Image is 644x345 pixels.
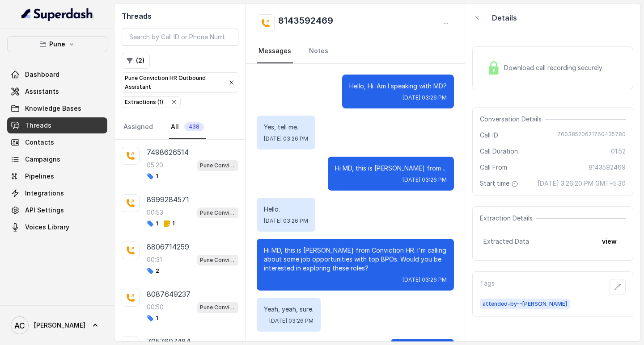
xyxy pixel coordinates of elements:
a: Assigned [122,115,155,139]
p: Details [492,12,517,23]
p: Yeah, yeah, sure. [264,305,314,314]
a: Contacts [7,134,107,150]
span: Assistants [25,87,59,96]
span: 2 [147,267,159,274]
button: Pune [7,36,107,52]
p: Hello. [264,205,308,214]
button: Extractions (1) [122,96,181,108]
span: Contacts [25,138,54,147]
span: Knowledge Bases [25,104,81,113]
p: Pune Conviction HR Outbound Assistant [200,161,236,170]
img: Lock Icon [487,61,500,75]
span: 1 [147,220,158,227]
span: [DATE] 03:26 PM [402,276,447,283]
span: Integrations [25,189,64,198]
span: [DATE] 03:26 PM [269,317,314,324]
span: Voices Library [25,223,69,232]
a: API Settings [7,202,107,218]
button: (2) [122,53,150,69]
a: Integrations [7,185,107,201]
a: Pipelines [7,168,107,184]
span: [DATE] 03:26 PM [264,135,308,142]
a: Campaigns [7,151,107,167]
p: 8806714259 [147,241,189,252]
p: Tags [480,279,495,295]
a: Messages [257,39,293,63]
a: All438 [169,115,206,139]
span: Extraction Details [480,214,536,223]
p: 00:53 [147,208,163,217]
h2: 8143592469 [278,14,333,32]
p: Yes, tell me. [264,123,308,132]
span: API Settings [25,206,64,215]
p: Pune Conviction HR Outbound Assistant [200,208,236,217]
span: Conversation Details [480,115,545,124]
span: 76038520621760435780 [557,131,626,140]
a: Voices Library [7,219,107,235]
p: 8087649237 [147,289,191,299]
span: [DATE] 03:26 PM [402,94,447,101]
span: Pipelines [25,172,54,181]
p: Pune Conviction HR Outbound Assistant [200,256,236,265]
a: Assistants [7,83,107,100]
p: 7498626514 [147,147,189,158]
img: light.svg [21,7,93,21]
input: Search by Call ID or Phone Number [122,29,238,46]
span: [DATE] 3:26:20 PM GMT+5:30 [538,179,626,188]
span: Download call recording securely [504,63,606,72]
nav: Tabs [122,115,238,139]
p: Hi MD, this is [PERSON_NAME] from Conviction HR. I'm calling about some job opportunities with to... [264,246,447,273]
p: 8999284571 [147,194,189,205]
span: Start time [480,179,520,188]
a: Dashboard [7,67,107,83]
nav: Tabs [257,39,454,63]
span: Call Duration [480,147,518,156]
span: Campaigns [25,155,60,164]
h2: Threads [122,11,238,21]
p: Pune [49,39,65,50]
span: 1 [147,173,158,180]
a: [PERSON_NAME] [7,313,107,338]
span: [DATE] 03:26 PM [264,217,308,224]
span: 01:52 [611,147,626,156]
span: 438 [184,122,204,131]
text: AC [14,321,25,330]
p: 05:20 [147,161,163,170]
span: 1 [147,315,158,322]
span: 1 [163,220,174,227]
span: 8143592469 [589,163,626,172]
span: Threads [25,121,51,130]
p: Hello, Hi. Am I speaking with MD? [349,82,447,91]
p: Pune Conviction HR Outbound Assistant [200,303,236,312]
span: Call From [480,163,507,172]
span: Call ID [480,131,498,140]
div: Extractions ( 1 ) [125,98,163,107]
a: Knowledge Bases [7,100,107,116]
p: 00:50 [147,303,164,312]
span: Extracted Data [483,237,529,246]
button: Pune Conviction HR Outbound Assistant [122,72,238,93]
button: view [597,233,622,249]
p: 00:31 [147,255,162,264]
span: [DATE] 03:26 PM [402,176,447,183]
a: Notes [307,39,330,63]
span: attended-by--[PERSON_NAME] [480,299,570,309]
span: Dashboard [25,70,59,79]
a: Threads [7,117,107,133]
p: Hi MD, this is [PERSON_NAME] from ... [335,164,447,173]
p: Pune Conviction HR Outbound Assistant [125,74,221,91]
span: [PERSON_NAME] [34,321,85,330]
